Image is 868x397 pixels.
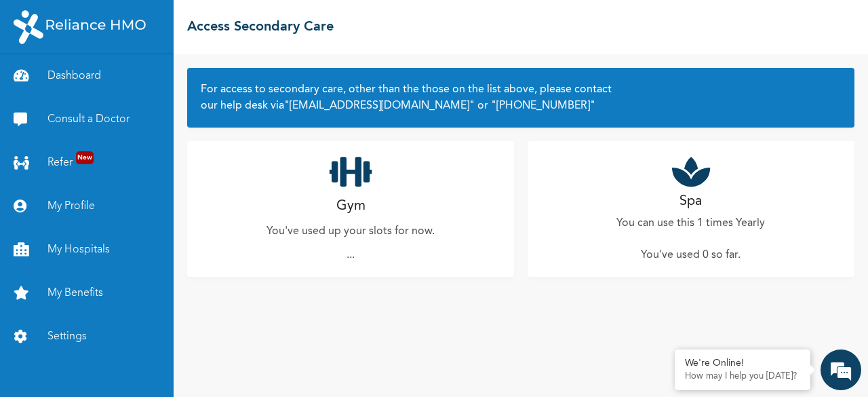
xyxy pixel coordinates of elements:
[616,215,765,231] p: You can use this 1 times Yearly
[336,196,366,216] h2: Gym
[284,100,475,111] a: "[EMAIL_ADDRESS][DOMAIN_NAME]"
[267,223,435,240] p: You've used up your slots for now.
[488,100,595,111] a: "[PHONE_NUMBER]"
[679,191,702,212] h2: Spa
[685,358,800,369] div: We're Online!
[187,17,334,37] h2: Access Secondary Care
[641,247,741,263] p: You've used 0 so far .
[347,247,355,263] p: ...
[14,10,146,44] img: RelianceHMO's Logo
[685,371,800,382] p: How may I help you today?
[201,81,841,114] h2: For access to secondary care, other than the those on the list above, please contact our help des...
[76,151,94,164] span: New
